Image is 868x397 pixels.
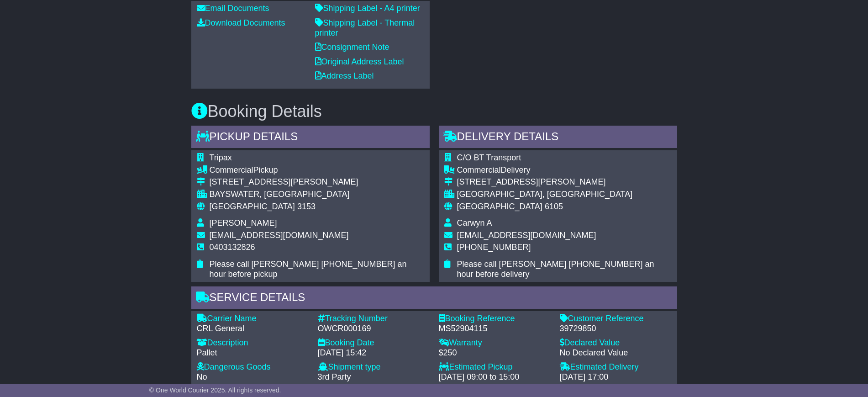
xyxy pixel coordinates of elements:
[457,202,542,211] span: [GEOGRAPHIC_DATA]
[560,372,672,382] div: [DATE] 17:00
[439,324,551,334] div: MS52904115
[457,153,521,162] span: C/O BT Transport
[191,102,677,121] h3: Booking Details
[197,4,269,13] a: Email Documents
[210,202,295,211] span: [GEOGRAPHIC_DATA]
[210,153,232,162] span: Tripax
[197,18,285,27] a: Download Documents
[210,165,424,175] div: Pickup
[210,243,255,252] span: 0403132826
[439,126,677,150] div: Delivery Details
[439,348,551,358] div: $250
[318,314,430,324] div: Tracking Number
[439,314,551,324] div: Booking Reference
[560,324,672,334] div: 39729850
[439,362,551,372] div: Estimated Pickup
[560,314,672,324] div: Customer Reference
[315,71,374,80] a: Address Label
[210,231,349,240] span: [EMAIL_ADDRESS][DOMAIN_NAME]
[318,338,430,348] div: Booking Date
[457,243,531,252] span: [PHONE_NUMBER]
[210,259,407,279] span: Please call [PERSON_NAME] [PHONE_NUMBER] an hour before pickup
[210,190,424,200] div: BAYSWATER, [GEOGRAPHIC_DATA]
[315,57,404,66] a: Original Address Label
[210,177,424,187] div: [STREET_ADDRESS][PERSON_NAME]
[191,126,430,150] div: Pickup Details
[210,165,253,175] span: Commercial
[560,338,672,348] div: Declared Value
[318,362,430,372] div: Shipment type
[149,386,281,394] span: © One World Courier 2025. All rights reserved.
[457,218,492,228] span: Carwyn A
[457,231,596,240] span: [EMAIL_ADDRESS][DOMAIN_NAME]
[457,177,672,187] div: [STREET_ADDRESS][PERSON_NAME]
[560,348,672,358] div: No Declared Value
[315,42,389,52] a: Consignment Note
[197,372,207,381] span: No
[197,338,309,348] div: Description
[457,190,672,200] div: [GEOGRAPHIC_DATA], [GEOGRAPHIC_DATA]
[439,372,551,382] div: [DATE] 09:00 to 15:00
[197,314,309,324] div: Carrier Name
[457,165,672,175] div: Delivery
[315,4,420,13] a: Shipping Label - A4 printer
[197,324,309,334] div: CRL General
[197,362,309,372] div: Dangerous Goods
[191,286,677,311] div: Service Details
[545,202,563,211] span: 6105
[439,338,551,348] div: Warranty
[210,218,277,228] span: [PERSON_NAME]
[457,259,654,279] span: Please call [PERSON_NAME] [PHONE_NUMBER] an hour before delivery
[560,362,672,372] div: Estimated Delivery
[318,348,430,358] div: [DATE] 15:42
[197,348,309,358] div: Pallet
[457,165,501,175] span: Commercial
[297,202,316,211] span: 3153
[318,372,351,381] span: 3rd Party
[318,324,430,334] div: OWCR000169
[315,18,415,37] a: Shipping Label - Thermal printer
